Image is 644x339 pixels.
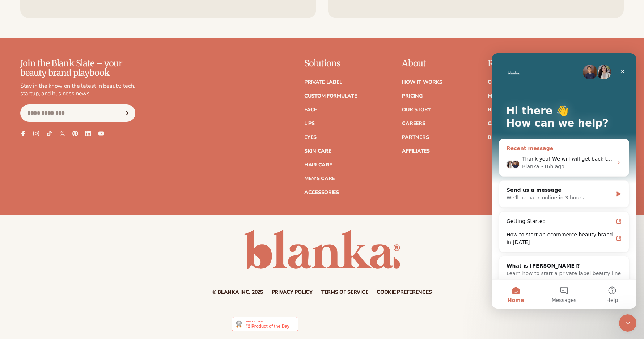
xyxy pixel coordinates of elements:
[15,164,121,172] div: Getting Started
[402,59,442,68] p: About
[7,127,137,154] div: Send us a messageWe'll be back online in 3 hours
[304,149,331,154] a: Skin Care
[30,103,182,108] span: Thank you! We will will get back to you as soon as possible!
[119,104,135,122] button: Subscribe
[304,190,339,195] a: Accessories
[488,80,545,85] a: Connect your store
[97,226,145,255] button: Help
[60,244,85,249] span: Messages
[492,53,636,309] iframe: Intercom live chat
[402,135,429,140] a: Partners
[304,176,335,181] a: Men's Care
[20,59,135,78] p: Join the Blank Slate – your beauty brand playbook
[20,82,135,98] p: Stay in the know on the latest in beauty, tech, startup, and business news.
[124,12,137,25] div: Close
[488,121,524,126] a: Case Studies
[16,244,32,249] span: Home
[402,107,431,112] a: Our Story
[49,109,72,117] div: • 16h ago
[232,317,298,331] img: Blanka - Start a beauty or cosmetic line in under 5 minutes | Product Hunt
[115,244,126,249] span: Help
[402,149,429,154] a: Affiliates
[15,209,130,216] div: What is [PERSON_NAME]?
[15,141,121,148] div: We'll be back online in 3 hours
[8,203,137,237] div: What is [PERSON_NAME]?Learn how to start a private label beauty line with [PERSON_NAME]
[402,94,422,99] a: Pricing
[304,59,357,68] p: Solutions
[304,80,342,85] a: Private label
[321,290,368,295] a: Terms of service
[15,217,129,231] span: Learn how to start a private label beauty line with [PERSON_NAME]
[10,175,134,196] a: How to start an ecommerce beauty brand in [DATE]
[402,121,425,126] a: Careers
[15,178,121,193] div: How to start an ecommerce beauty brand in [DATE]
[304,121,315,126] a: Lips
[304,94,357,99] a: Custom formulate
[15,133,121,141] div: Send us a message
[402,80,442,85] a: How It Works
[304,162,332,168] a: Hair Care
[304,107,317,112] a: Face
[488,107,536,112] a: Blanka Academy
[212,289,263,295] small: © Blanka Inc. 2025
[488,94,543,99] a: Marketing services
[619,314,636,332] iframe: Intercom live chat
[304,135,317,140] a: Eyes
[488,59,545,68] p: Resources
[48,226,96,255] button: Messages
[304,317,412,335] iframe: Customer reviews powered by Trustpilot
[488,135,540,140] a: Beyond the brand
[30,109,47,117] div: Blanka
[377,290,432,295] a: Cookie preferences
[272,290,313,295] a: Privacy policy
[10,161,134,175] a: Getting Started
